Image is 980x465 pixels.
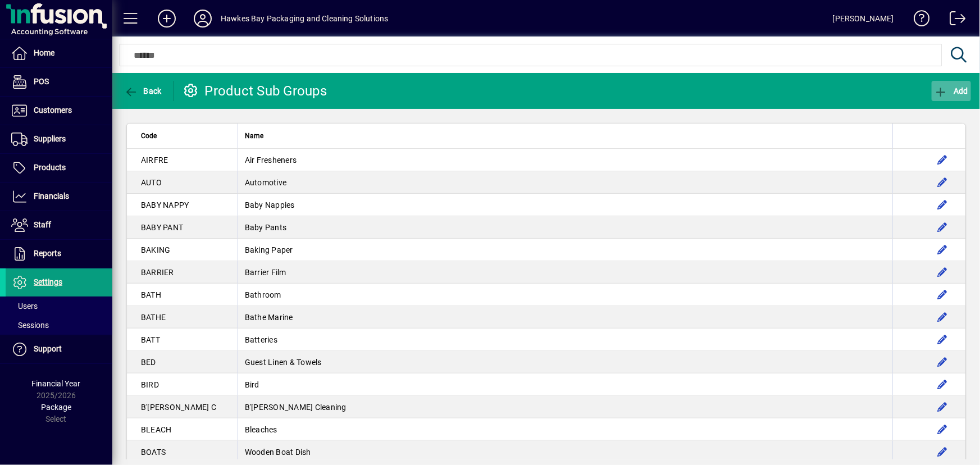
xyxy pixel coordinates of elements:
span: Suppliers [34,134,66,143]
button: Edit [933,443,951,461]
td: AIRFRE [127,149,238,171]
button: Edit [933,308,951,326]
button: Add [149,8,185,29]
td: Bathe Marine [238,306,892,329]
button: Edit [933,421,951,439]
button: Edit [933,398,951,416]
button: Edit [933,151,951,169]
span: Staff [34,220,51,229]
td: Wooden Boat Dish [238,441,892,463]
button: Edit [933,263,951,281]
button: Edit [933,174,951,192]
button: Edit [933,196,951,214]
td: Baby Nappies [238,194,892,216]
a: Suppliers [6,125,112,153]
a: Reports [6,240,112,268]
td: BATH [127,284,238,306]
span: Package [41,403,71,412]
button: Profile [185,8,221,29]
a: Sessions [6,316,112,335]
div: [PERSON_NAME] [833,10,894,28]
td: Automotive [238,171,892,194]
a: Support [6,335,112,363]
button: Edit [933,218,951,236]
td: B'[PERSON_NAME] C [127,396,238,418]
div: Hawkes Bay Packaging and Cleaning Solutions [221,10,389,28]
td: BABY PANT [127,216,238,239]
app-page-header-button: Back [112,81,174,101]
button: Back [121,81,165,101]
a: Home [6,39,112,67]
button: Add [932,81,971,101]
span: Sessions [11,321,49,330]
td: B'[PERSON_NAME] Cleaning [238,396,892,418]
td: BED [127,351,238,373]
td: AUTO [127,171,238,194]
a: Users [6,297,112,316]
span: Financials [34,192,69,200]
span: POS [34,77,49,86]
button: Edit [933,376,951,394]
span: Settings [34,277,62,286]
span: Reports [34,249,61,258]
button: Edit [933,286,951,304]
button: Edit [933,353,951,371]
a: POS [6,68,112,96]
td: Bleaches [238,418,892,441]
span: Financial Year [32,379,81,388]
td: BABY NAPPY [127,194,238,216]
td: Barrier Film [238,261,892,284]
span: Products [34,163,66,172]
span: Customers [34,106,72,115]
td: Baking Paper [238,239,892,261]
td: BIRD [127,373,238,396]
td: Bird [238,373,892,396]
button: Edit [933,331,951,349]
span: Home [34,48,54,57]
a: Products [6,154,112,182]
td: BATT [127,329,238,351]
td: BOATS [127,441,238,463]
td: Baby Pants [238,216,892,239]
td: Bathroom [238,284,892,306]
span: Back [124,86,162,95]
span: Name [245,130,263,142]
a: Logout [941,2,966,39]
a: Customers [6,97,112,125]
span: Add [935,86,968,95]
a: Financials [6,183,112,211]
td: Batteries [238,329,892,351]
td: BARRIER [127,261,238,284]
a: Knowledge Base [905,2,930,39]
div: Product Sub Groups [183,82,327,100]
a: Staff [6,211,112,239]
span: Code [141,130,157,142]
td: BLEACH [127,418,238,441]
span: Users [11,302,38,311]
td: Air Fresheners [238,149,892,171]
span: Support [34,344,62,353]
button: Edit [933,241,951,259]
td: BAKING [127,239,238,261]
td: BATHE [127,306,238,329]
td: Guest Linen & Towels [238,351,892,373]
